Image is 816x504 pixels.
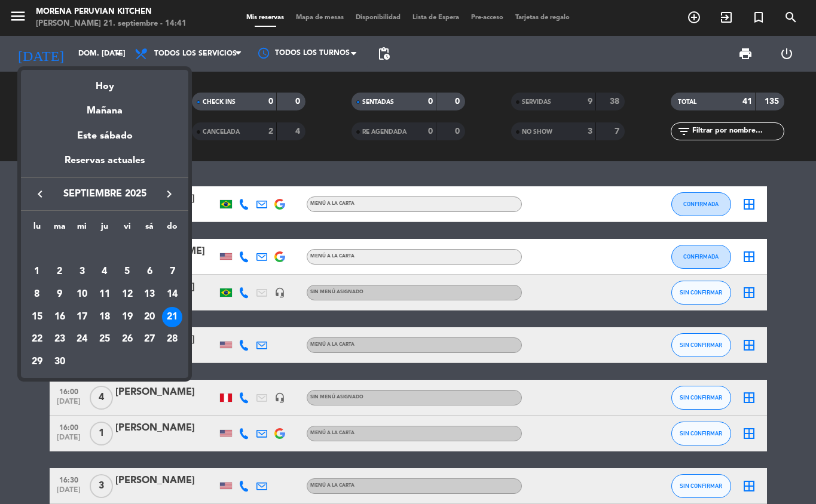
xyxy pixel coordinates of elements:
[27,352,47,372] div: 29
[50,352,70,372] div: 30
[139,260,161,283] td: 6 de septiembre de 2025
[50,284,70,305] div: 9
[117,262,137,282] div: 5
[93,328,116,351] td: 25 de septiembre de 2025
[139,328,161,351] td: 27 de septiembre de 2025
[93,260,116,283] td: 4 de septiembre de 2025
[29,186,51,202] button: keyboard_arrow_left
[27,307,47,327] div: 15
[94,284,115,305] div: 11
[116,260,139,283] td: 5 de septiembre de 2025
[50,329,70,349] div: 23
[26,306,48,328] td: 15 de septiembre de 2025
[51,186,158,202] span: septiembre 2025
[161,306,184,328] td: 21 de septiembre de 2025
[21,94,188,119] div: Mañana
[26,283,48,306] td: 8 de septiembre de 2025
[162,307,182,327] div: 21
[94,307,115,327] div: 18
[21,70,188,94] div: Hoy
[33,187,47,201] i: keyboard_arrow_left
[21,119,188,153] div: Este sábado
[162,284,182,305] div: 14
[139,284,160,305] div: 13
[48,328,71,351] td: 23 de septiembre de 2025
[139,307,160,327] div: 20
[93,306,116,328] td: 18 de septiembre de 2025
[139,283,161,306] td: 13 de septiembre de 2025
[27,329,47,349] div: 22
[139,306,161,328] td: 20 de septiembre de 2025
[158,186,180,202] button: keyboard_arrow_right
[72,284,92,305] div: 10
[161,328,184,351] td: 28 de septiembre de 2025
[94,329,115,349] div: 25
[72,262,92,282] div: 3
[116,220,139,238] th: viernes
[71,260,93,283] td: 3 de septiembre de 2025
[26,328,48,351] td: 22 de septiembre de 2025
[26,260,48,283] td: 1 de septiembre de 2025
[71,306,93,328] td: 17 de septiembre de 2025
[21,153,188,177] div: Reservas actuales
[162,187,176,201] i: keyboard_arrow_right
[26,238,184,261] td: SEP.
[26,351,48,373] td: 29 de septiembre de 2025
[71,283,93,306] td: 10 de septiembre de 2025
[71,328,93,351] td: 24 de septiembre de 2025
[48,306,71,328] td: 16 de septiembre de 2025
[93,220,116,238] th: jueves
[48,260,71,283] td: 2 de septiembre de 2025
[27,284,47,305] div: 8
[72,329,92,349] div: 24
[116,328,139,351] td: 26 de septiembre de 2025
[161,260,184,283] td: 7 de septiembre de 2025
[162,262,182,282] div: 7
[26,220,48,238] th: lunes
[139,262,160,282] div: 6
[117,307,137,327] div: 19
[117,284,137,305] div: 12
[48,351,71,373] td: 30 de septiembre de 2025
[116,306,139,328] td: 19 de septiembre de 2025
[139,329,160,349] div: 27
[116,283,139,306] td: 12 de septiembre de 2025
[94,262,115,282] div: 4
[27,262,47,282] div: 1
[48,220,71,238] th: martes
[139,220,161,238] th: sábado
[50,262,70,282] div: 2
[93,283,116,306] td: 11 de septiembre de 2025
[117,329,137,349] div: 26
[162,329,182,349] div: 28
[161,283,184,306] td: 14 de septiembre de 2025
[71,220,93,238] th: miércoles
[50,307,70,327] div: 16
[72,307,92,327] div: 17
[161,220,184,238] th: domingo
[48,283,71,306] td: 9 de septiembre de 2025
